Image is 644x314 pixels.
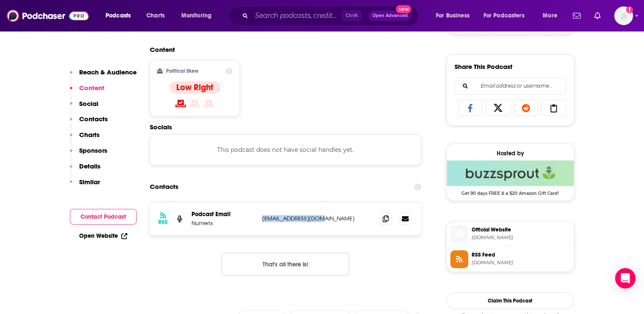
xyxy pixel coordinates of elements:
[192,211,255,218] p: Podcast Email
[150,123,421,131] h2: Socials
[626,6,633,13] svg: Add a profile image
[236,6,427,26] div: Search podcasts, credits, & more...
[458,100,483,116] a: Share on Facebook
[146,10,165,22] span: Charts
[472,251,570,259] span: RSS Feed
[462,78,559,94] input: Email address or username...
[541,100,566,116] a: Copy Link
[79,68,137,76] p: Reach & Audience
[486,100,510,116] a: Share on X/Twitter
[615,268,635,288] div: Open Intercom Messenger
[396,5,411,13] span: New
[181,10,212,22] span: Monitoring
[369,11,412,21] button: Open AdvancedNew
[79,162,100,170] p: Details
[591,9,604,23] a: Show notifications dropdown
[478,9,537,23] button: open menu
[537,9,568,23] button: open menu
[7,8,89,24] img: Podchaser - Follow, Share and Rate Podcasts
[447,150,574,157] div: Hosted by
[158,219,168,226] h3: RSS
[570,9,584,23] a: Show notifications dropdown
[175,9,223,23] button: open menu
[100,9,142,23] button: open menu
[150,134,421,165] div: This podcast does not have social handles yet.
[150,179,178,195] h2: Contacts
[79,84,104,92] p: Content
[70,131,100,146] button: Charts
[484,10,524,22] span: For Podcasters
[614,6,633,25] span: Logged in as rgertner
[342,10,362,21] span: Ctrl K
[79,131,100,139] p: Charts
[447,160,574,186] img: Buzzsprout Deal: Get 90 days FREE & a $20 Amazon Gift Card!
[70,162,100,178] button: Details
[455,63,512,71] h3: Share This Podcast
[543,10,557,22] span: More
[192,220,255,227] p: Numerix
[455,77,566,94] div: Search followers
[166,68,198,74] h2: Political Skew
[614,6,633,25] img: User Profile
[141,9,170,23] a: Charts
[430,9,480,23] button: open menu
[70,146,107,162] button: Sponsors
[472,260,570,266] span: feeds.buzzsprout.com
[70,84,104,100] button: Content
[252,9,342,23] input: Search podcasts, credits, & more...
[450,250,570,268] a: RSS Feed[DOMAIN_NAME]
[79,115,108,123] p: Contacts
[79,146,107,154] p: Sponsors
[79,232,127,240] a: Open Website
[176,82,213,93] h4: Low Right
[447,292,574,309] button: Claim This Podcast
[106,10,131,22] span: Podcasts
[472,234,570,241] span: tradingtomorrownavigatingtrendsincapitalmarkets.buzzsprout.com
[262,215,373,222] p: [EMAIL_ADDRESS][DOMAIN_NAME]
[70,115,108,131] button: Contacts
[614,6,633,25] button: Show profile menu
[70,209,137,225] button: Contact Podcast
[472,226,570,234] span: Official Website
[150,46,415,54] h2: Content
[447,186,574,196] span: Get 90 days FREE & a $20 Amazon Gift Card!
[436,10,469,22] span: For Business
[447,160,574,195] a: Buzzsprout Deal: Get 90 days FREE & a $20 Amazon Gift Card!
[70,68,137,84] button: Reach & Audience
[70,178,100,194] button: Similar
[79,178,100,186] p: Similar
[221,253,349,276] button: Nothing here.
[514,100,538,116] a: Share on Reddit
[79,100,98,108] p: Social
[372,14,408,18] span: Open Advanced
[70,100,98,115] button: Social
[450,225,570,243] a: Official Website[DOMAIN_NAME]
